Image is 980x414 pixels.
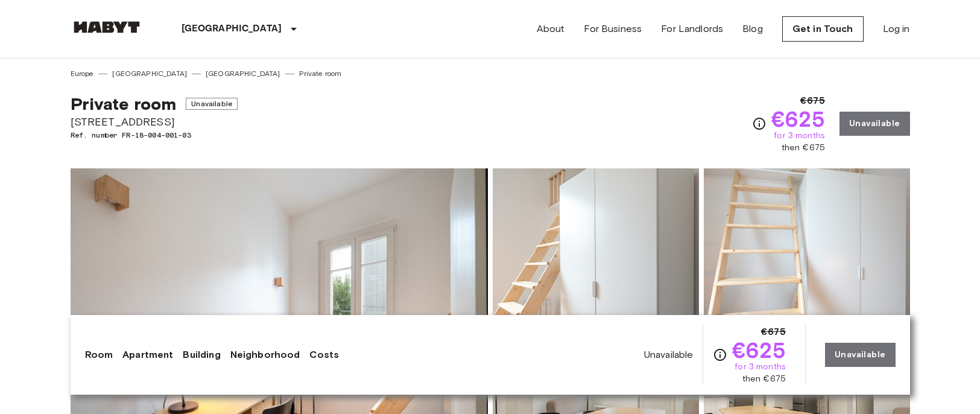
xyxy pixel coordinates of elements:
[182,22,282,36] p: [GEOGRAPHIC_DATA]
[71,21,143,33] img: Habyt
[661,22,723,36] a: For Landlords
[742,373,786,385] span: then €675
[584,22,642,36] a: For Business
[774,130,825,142] span: for 3 months
[732,339,786,361] span: €625
[122,348,173,362] a: Apartment
[230,348,300,362] a: Neighborhood
[299,68,342,79] a: Private room
[761,325,786,339] span: €675
[112,68,187,79] a: [GEOGRAPHIC_DATA]
[752,116,767,131] svg: Check cost overview for full price breakdown. Please note that discounts apply to new joiners onl...
[883,22,910,36] a: Log in
[186,98,238,110] span: Unavailable
[735,361,786,373] span: for 3 months
[183,348,220,362] a: Building
[537,22,565,36] a: About
[493,168,699,326] img: Picture of unit FR-18-004-001-03
[206,68,280,79] a: [GEOGRAPHIC_DATA]
[782,16,864,42] a: Get in Touch
[71,130,238,141] span: Ref. number FR-18-004-001-03
[309,348,339,362] a: Costs
[644,348,694,361] span: Unavailable
[713,348,727,362] svg: Check cost overview for full price breakdown. Please note that discounts apply to new joiners onl...
[71,114,238,130] span: [STREET_ADDRESS]
[800,94,825,108] span: €675
[85,348,113,362] a: Room
[71,94,177,114] span: Private room
[742,22,763,36] a: Blog
[704,168,910,326] img: Picture of unit FR-18-004-001-03
[782,142,825,154] span: then €675
[771,108,825,130] span: €625
[71,68,94,79] a: Europe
